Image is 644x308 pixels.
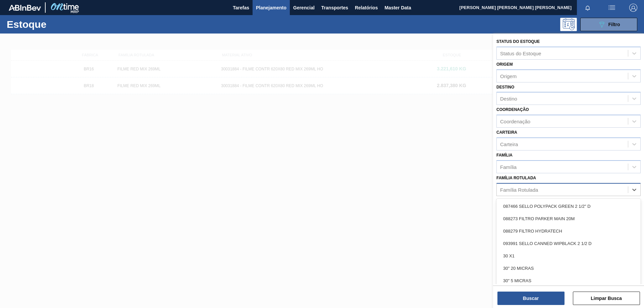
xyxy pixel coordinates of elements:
[496,198,530,203] label: Material ativo
[580,18,637,31] button: Filtro
[9,5,41,11] img: TNhmsLtSVTkK8tSr43FrP2fwEKptu5GPRR3wAAAABJRU5ErkJggg==
[496,212,641,225] div: 088273 FILTRO PARKER MAIN 20M
[256,4,286,12] span: Planejamento
[496,237,641,250] div: 093991 SELLO CANNED WIPBLACK 2 1/2 D
[233,4,249,12] span: Tarefas
[500,50,541,56] div: Status do Estoque
[496,225,641,237] div: 088279 FILTRO HYDRATECH
[496,62,513,67] label: Origem
[500,187,538,192] div: Família Rotulada
[577,3,598,12] button: Notificações
[293,4,315,12] span: Gerencial
[321,4,348,12] span: Transportes
[496,274,641,287] div: 30" 5 MICRAS
[384,4,411,12] span: Master Data
[500,73,517,79] div: Origem
[500,96,517,102] div: Destino
[496,262,641,274] div: 30" 20 MICRAS
[496,107,529,112] label: Coordenação
[355,4,378,12] span: Relatórios
[496,200,641,212] div: 087466 SELLO POLYPACK GREEN 2 1/2" D
[496,130,517,135] label: Carteira
[500,164,517,170] div: Família
[560,18,577,31] div: Pogramando: nenhum usuário selecionado
[7,20,107,28] h1: Estoque
[500,119,530,124] div: Coordenação
[608,4,616,12] img: userActions
[496,39,540,44] label: Status do Estoque
[496,176,536,180] label: Família Rotulada
[496,250,641,262] div: 30 X1
[629,4,637,12] img: Logout
[496,153,513,158] label: Família
[496,85,514,89] label: Destino
[608,22,620,27] span: Filtro
[500,141,518,147] div: Carteira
